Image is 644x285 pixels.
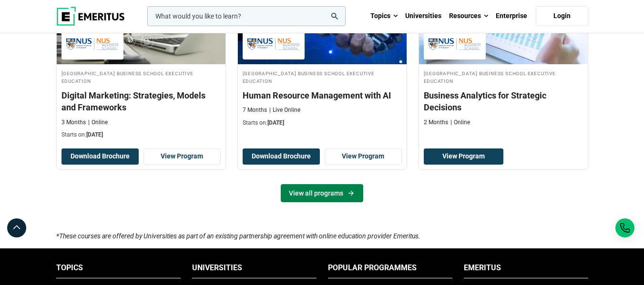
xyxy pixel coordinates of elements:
[424,69,583,85] h4: [GEOGRAPHIC_DATA] Business School Executive Education
[243,89,402,101] h3: Human Resource Management with AI
[56,232,420,240] i: *These courses are offered by Universities as part of an existing partnership agreement with onli...
[325,148,402,165] a: View Program
[86,131,103,138] span: [DATE]
[267,119,284,126] span: [DATE]
[61,69,221,85] h4: [GEOGRAPHIC_DATA] Business School Executive Education
[88,118,108,127] p: Online
[243,69,402,85] h4: [GEOGRAPHIC_DATA] Business School Executive Education
[424,148,503,165] a: View Program
[61,118,86,127] p: 3 Months
[243,106,267,114] p: 7 Months
[450,118,470,127] p: Online
[147,6,346,26] input: woocommerce-product-search-field-0
[269,106,300,114] p: Live Online
[61,131,221,139] p: Starts on:
[536,6,588,26] a: Login
[243,148,320,165] button: Download Brochure
[243,119,402,127] p: Starts on:
[66,33,119,55] img: National University of Singapore Business School Executive Education
[247,33,300,55] img: National University of Singapore Business School Executive Education
[61,148,139,165] button: Download Brochure
[424,118,448,127] p: 2 Months
[61,89,221,113] h3: Digital Marketing: Strategies, Models and Frameworks
[281,184,363,202] a: View all programs
[424,89,583,113] h3: Business Analytics for Strategic Decisions
[429,33,481,55] img: National University of Singapore Business School Executive Education
[143,148,221,165] a: View Program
